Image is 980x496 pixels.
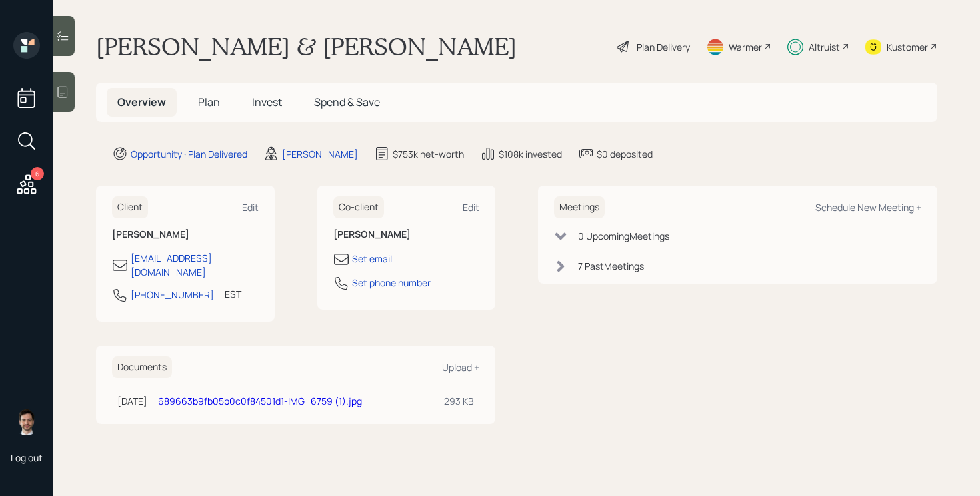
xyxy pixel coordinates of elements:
[112,356,172,378] h6: Documents
[442,361,479,373] div: Upload +
[554,196,605,218] h6: Meetings
[637,40,690,54] div: Plan Delivery
[499,147,562,161] div: $108k invested
[578,259,644,273] div: 7 Past Meeting s
[117,95,166,109] span: Overview
[31,167,44,180] div: 6
[444,394,474,408] div: 293 KB
[13,409,40,435] img: jonah-coleman-headshot.png
[117,394,147,408] div: [DATE]
[112,196,148,218] h6: Client
[729,40,762,54] div: Warmer
[225,287,241,301] div: EST
[112,229,259,240] h6: [PERSON_NAME]
[815,201,921,214] div: Schedule New Meeting +
[887,40,928,54] div: Kustomer
[333,229,480,240] h6: [PERSON_NAME]
[597,147,653,161] div: $0 deposited
[282,147,358,161] div: [PERSON_NAME]
[158,395,362,407] a: 689663b9fb05b0c0f84501d1-IMG_6759 (1).jpg
[314,95,380,109] span: Spend & Save
[198,95,220,109] span: Plan
[242,201,259,214] div: Edit
[11,451,43,464] div: Log out
[352,252,392,266] div: Set email
[252,95,282,109] span: Invest
[131,288,214,302] div: [PHONE_NUMBER]
[809,40,840,54] div: Altruist
[393,147,464,161] div: $753k net-worth
[131,251,259,279] div: [EMAIL_ADDRESS][DOMAIN_NAME]
[463,201,479,214] div: Edit
[96,32,517,61] h1: [PERSON_NAME] & [PERSON_NAME]
[131,147,247,161] div: Opportunity · Plan Delivered
[352,276,431,290] div: Set phone number
[578,229,669,243] div: 0 Upcoming Meeting s
[333,196,384,218] h6: Co-client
